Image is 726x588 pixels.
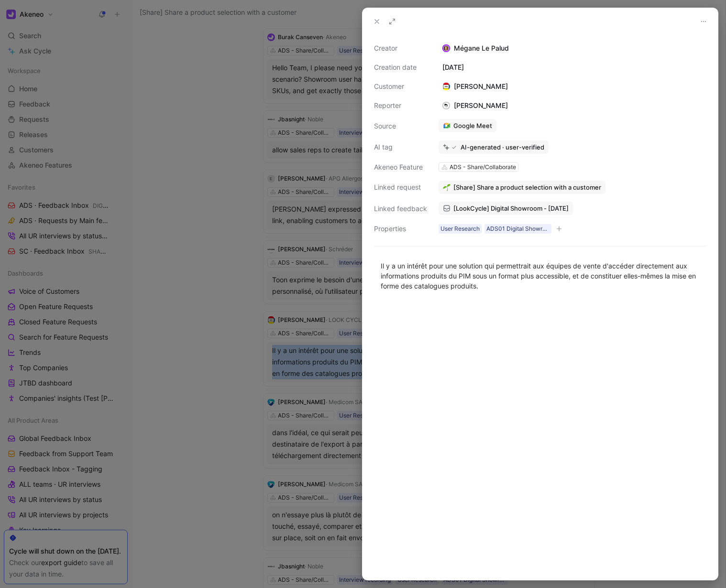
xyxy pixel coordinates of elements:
div: Properties [374,223,427,235]
div: Linked feedback [374,203,427,214]
img: logo [442,83,450,90]
div: [PERSON_NAME] [439,81,512,92]
div: Creation date [374,62,427,73]
div: User Research [440,224,480,234]
a: [LookCycle] Digital Showroom - [DATE] [439,202,573,215]
div: Akeneo Feature [374,161,427,173]
span: [Share] Share a product selection with a customer [453,183,601,192]
a: Google Meet [439,119,496,132]
div: ADS - Share/Collaborate [450,162,516,172]
img: avatar [443,45,450,52]
div: Customer [374,81,427,92]
div: AI-generated · user-verified [461,143,544,151]
div: Reporter [374,100,427,111]
div: Il y a un intérêt pour une solution qui permettrait aux équipes de vente d'accéder directement au... [381,261,700,291]
div: Linked request [374,182,427,193]
div: Creator [374,43,427,54]
span: [LookCycle] Digital Showroom - [DATE] [453,204,569,213]
button: 🌱[Share] Share a product selection with a customer [439,181,605,194]
div: [DATE] [439,62,706,73]
div: Mégane Le Palud [439,43,706,54]
div: Source [374,120,427,132]
div: ADS01 Digital Showroom [486,224,550,234]
div: AI tag [374,141,427,153]
img: 🌱 [443,183,451,191]
div: [PERSON_NAME] [439,100,512,111]
img: avatar [443,103,450,109]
